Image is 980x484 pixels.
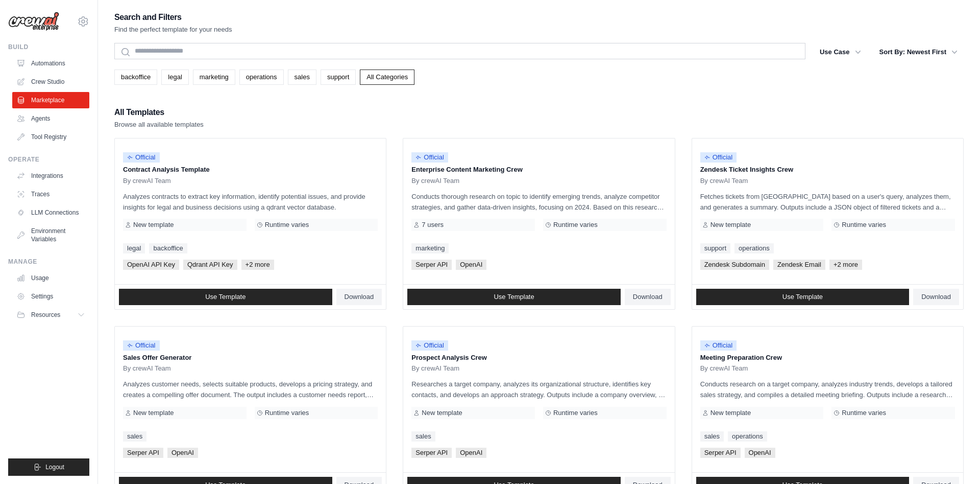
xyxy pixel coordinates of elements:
span: Serper API [123,448,163,458]
span: Resources [31,311,60,319]
a: Use Template [696,289,910,305]
button: Use Case [814,43,867,61]
span: OpenAI [456,448,486,458]
a: sales [123,431,146,442]
a: operations [734,243,774,253]
span: By crewAI Team [700,364,748,373]
span: Official [411,152,448,163]
span: By crewAI Team [700,177,748,185]
span: +2 more [829,260,862,270]
a: Automations [12,55,89,72]
span: New template [422,409,462,417]
span: Use Template [494,293,534,301]
p: Conducts thorough research on topic to identify emerging trends, analyze competitor strategies, a... [411,191,666,213]
img: Logo [8,12,59,31]
span: Official [700,152,737,163]
a: operations [728,431,767,442]
a: sales [700,431,724,442]
span: Runtime varies [842,409,886,417]
span: Runtime varies [265,409,309,417]
a: Integrations [12,168,89,184]
a: support [321,70,356,85]
a: Usage [12,270,89,286]
p: Meeting Preparation Crew [700,353,955,363]
span: Official [123,340,160,351]
a: Download [336,289,382,305]
span: OpenAI [167,448,198,458]
span: By crewAI Team [123,177,171,185]
span: Zendesk Subdomain [700,260,769,270]
p: Analyzes customer needs, selects suitable products, develops a pricing strategy, and creates a co... [123,379,378,400]
span: New template [133,409,174,417]
a: Use Template [407,289,621,305]
a: Tool Registry [12,129,89,145]
a: Use Template [119,289,332,305]
span: Official [123,152,160,163]
span: OpenAI API Key [123,260,179,270]
span: Runtime varies [842,221,886,229]
span: Official [411,340,448,351]
p: Fetches tickets from [GEOGRAPHIC_DATA] based on a user's query, analyzes them, and generates a su... [700,191,955,213]
span: By crewAI Team [123,364,171,373]
p: Prospect Analysis Crew [411,353,666,363]
span: OpenAI [456,260,486,270]
p: Enterprise Content Marketing Crew [411,165,666,175]
a: Marketplace [12,92,89,108]
span: Runtime varies [553,221,598,229]
span: Serper API [411,260,452,270]
span: By crewAI Team [411,177,459,185]
a: Crew Studio [12,74,89,90]
p: Conducts research on a target company, analyzes industry trends, develops a tailored sales strate... [700,379,955,400]
div: Manage [8,258,89,266]
span: Official [700,340,737,351]
p: Find the perfect template for your needs [114,25,232,35]
a: Download [625,289,671,305]
a: marketing [411,243,449,253]
span: Zendesk Email [773,260,825,270]
span: OpenAI [745,448,775,458]
div: Operate [8,155,89,164]
p: Researches a target company, analyzes its organizational structure, identifies key contacts, and ... [411,379,666,400]
a: legal [161,70,188,85]
p: Sales Offer Generator [123,353,378,363]
span: Download [633,293,663,301]
span: 7 users [422,221,444,229]
p: Contract Analysis Template [123,165,378,175]
span: Use Template [205,293,246,301]
p: Browse all available templates [114,120,204,130]
h2: Search and Filters [114,10,232,25]
span: Serper API [700,448,741,458]
span: Runtime varies [553,409,598,417]
a: sales [288,70,316,85]
span: By crewAI Team [411,364,459,373]
p: Zendesk Ticket Insights Crew [700,165,955,175]
a: sales [411,431,435,442]
span: Logout [45,463,64,471]
a: marketing [193,70,235,85]
a: operations [239,70,284,85]
a: backoffice [149,243,187,253]
span: Use Template [782,293,823,301]
button: Resources [12,307,89,323]
span: New template [710,409,751,417]
a: All Categories [360,70,414,85]
span: Qdrant API Key [183,260,237,270]
a: Settings [12,288,89,305]
p: Analyzes contracts to extract key information, identify potential issues, and provide insights fo... [123,191,378,213]
a: support [700,243,730,253]
span: Serper API [411,448,452,458]
span: New template [133,221,174,229]
a: LLM Connections [12,204,89,221]
a: legal [123,243,145,253]
span: Runtime varies [265,221,309,229]
span: Download [921,293,951,301]
span: New template [710,221,751,229]
a: Environment Variables [12,223,89,247]
button: Logout [8,458,89,476]
button: Sort By: Newest First [873,43,964,61]
span: +2 more [241,260,274,270]
div: Build [8,43,89,51]
h2: All Templates [114,105,204,120]
a: Traces [12,186,89,202]
a: Agents [12,110,89,127]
